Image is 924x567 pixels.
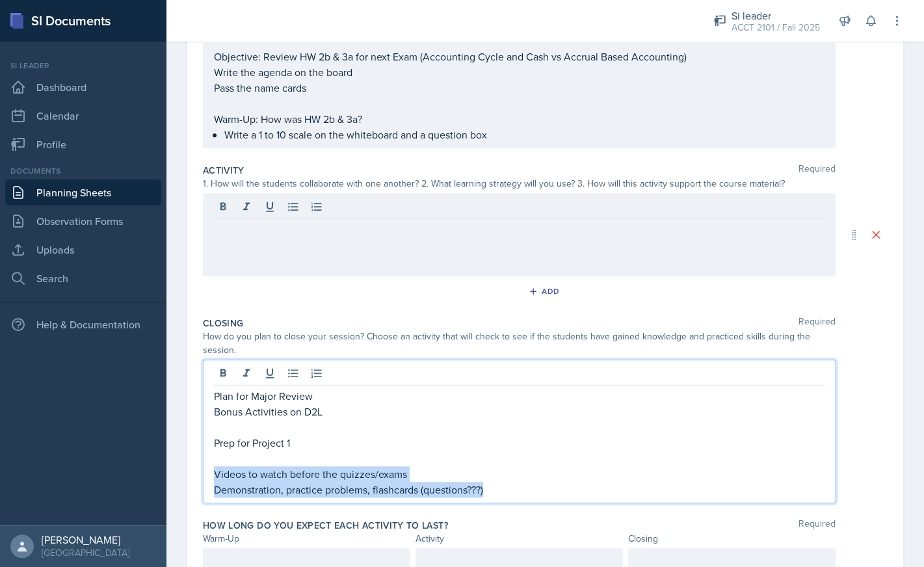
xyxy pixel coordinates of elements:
[732,21,820,34] div: ACCT 2101 / Fall 2025
[214,404,825,419] p: Bonus Activities on D2L
[42,533,129,546] div: [PERSON_NAME]
[531,286,559,297] div: Add
[214,64,825,80] p: Write the agenda on the board
[799,164,836,177] span: Required
[732,8,820,23] div: Si leader
[5,237,161,263] a: Uploads
[5,179,161,205] a: Planning Sheets
[214,49,825,64] p: Objective: Review HW 2b & 3a for next Exam (Accounting Cycle and Cash vs Accrual Based Accounting)
[42,546,129,559] div: [GEOGRAPHIC_DATA]
[203,519,448,532] label: How long do you expect each activity to last?
[5,74,161,100] a: Dashboard
[203,317,243,330] label: Closing
[224,127,825,142] p: Write a 1 to 10 scale on the whiteboard and a question box
[214,388,825,404] p: Plan for Major Review
[799,519,836,532] span: Required
[416,532,623,546] div: Activity
[214,435,825,451] p: Prep for Project 1
[203,330,836,357] div: How do you plan to close your session? Choose an activity that will check to see if the students ...
[524,282,566,301] button: Add
[203,532,410,546] div: Warm-Up
[5,265,161,291] a: Search
[214,111,825,127] p: Warm-Up: How was HW 2b & 3a?
[214,80,825,96] p: Pass the name cards
[5,165,161,177] div: Documents
[203,177,836,191] div: 1. How will the students collaborate with one another? 2. What learning strategy will you use? 3....
[628,532,836,546] div: Closing
[203,164,244,177] label: Activity
[5,60,161,72] div: Si leader
[214,466,825,482] p: Videos to watch before the quizzes/exams
[5,208,161,234] a: Observation Forms
[5,103,161,129] a: Calendar
[214,482,825,497] p: Demonstration, practice problems, flashcards (questions???)
[799,317,836,330] span: Required
[5,131,161,157] a: Profile
[5,311,161,337] div: Help & Documentation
